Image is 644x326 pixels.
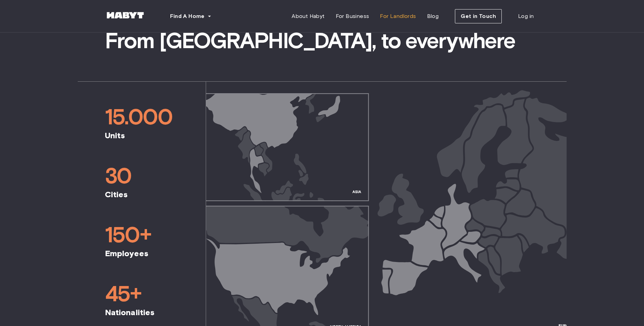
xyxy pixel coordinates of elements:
span: 30 [105,162,179,189]
span: About Habyt [292,12,325,20]
span: 45+ [105,280,179,307]
span: Nationalities [105,307,179,318]
a: Log in [513,9,539,23]
a: For Landlords [374,9,421,23]
a: About Habyt [286,9,330,23]
span: For Business [336,12,369,20]
span: Blog [427,12,439,20]
a: For Business [330,9,375,23]
img: Habyt [105,12,146,19]
span: Log in [518,12,534,20]
span: Get in Touch [461,12,496,20]
span: 150+ [105,221,179,248]
span: Units [105,130,179,141]
span: For Landlords [380,12,416,20]
span: 15.000 [105,103,179,130]
span: Employees [105,248,179,259]
button: Get in Touch [455,9,502,23]
span: Cities [105,189,179,200]
span: From [GEOGRAPHIC_DATA], to everywhere [105,27,539,54]
a: Blog [422,9,444,23]
span: Find A Home [170,12,205,20]
button: Find A Home [165,9,217,23]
